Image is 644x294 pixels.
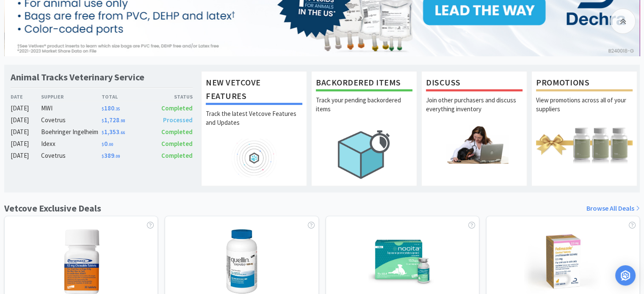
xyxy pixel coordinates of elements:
[536,125,633,164] img: hero_promotions.png
[163,116,193,124] span: Processed
[11,103,193,113] a: [DATE]MWI$180.35Completed
[114,106,120,112] span: . 35
[615,265,636,286] div: Open Intercom Messenger
[41,139,102,149] div: Idexx
[206,76,302,105] h1: New Vetcove Features
[102,130,104,135] span: $
[161,104,193,112] span: Completed
[41,151,102,161] div: Covetrus
[102,154,104,159] span: $
[161,140,193,148] span: Completed
[102,93,147,101] div: Total
[108,142,113,147] span: . 00
[536,76,633,91] h1: Promotions
[102,106,104,112] span: $
[316,96,412,125] p: Track your pending backordered items
[201,71,307,186] a: New Vetcove FeaturesTrack the latest Vetcove Features and Updates
[316,76,412,91] h1: Backordered Items
[41,103,102,113] div: MWI
[102,140,113,148] span: 0
[426,96,522,125] p: Join other purchasers and discuss everything inventory
[102,142,104,147] span: $
[41,115,102,125] div: Covetrus
[102,116,125,124] span: 1,728
[114,154,120,159] span: . 09
[41,127,102,137] div: Boehringer Ingelheim
[426,76,522,91] h1: Discuss
[586,203,640,214] a: Browse All Deals
[531,71,637,186] a: PromotionsView promotions across all of your suppliers
[11,115,193,125] a: [DATE]Covetrus$1,728.98Processed
[102,118,104,124] span: $
[316,125,412,183] img: hero_backorders.png
[4,201,101,216] h1: Vetcove Exclusive Deals
[11,127,193,137] a: [DATE]Boehringer Ingelheim$1,353.66Completed
[536,96,633,125] p: View promotions across all of your suppliers
[102,128,125,136] span: 1,353
[102,104,120,112] span: 180
[426,125,522,164] img: hero_discuss.png
[161,128,193,136] span: Completed
[11,151,41,161] div: [DATE]
[206,139,302,177] img: hero_feature_roadmap.png
[11,93,41,101] div: Date
[11,139,41,149] div: [DATE]
[161,151,193,159] span: Completed
[11,103,41,113] div: [DATE]
[206,109,302,139] p: Track the latest Vetcove Features and Updates
[11,151,193,161] a: [DATE]Covetrus$389.09Completed
[119,118,125,124] span: . 98
[11,115,41,125] div: [DATE]
[11,71,144,83] h1: Animal Tracks Veterinary Service
[11,127,41,137] div: [DATE]
[119,130,125,135] span: . 66
[102,151,120,159] span: 389
[421,71,527,186] a: DiscussJoin other purchasers and discuss everything inventory
[147,93,193,101] div: Status
[41,93,102,101] div: Supplier
[311,71,417,186] a: Backordered ItemsTrack your pending backordered items
[11,139,193,149] a: [DATE]Idexx$0.00Completed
